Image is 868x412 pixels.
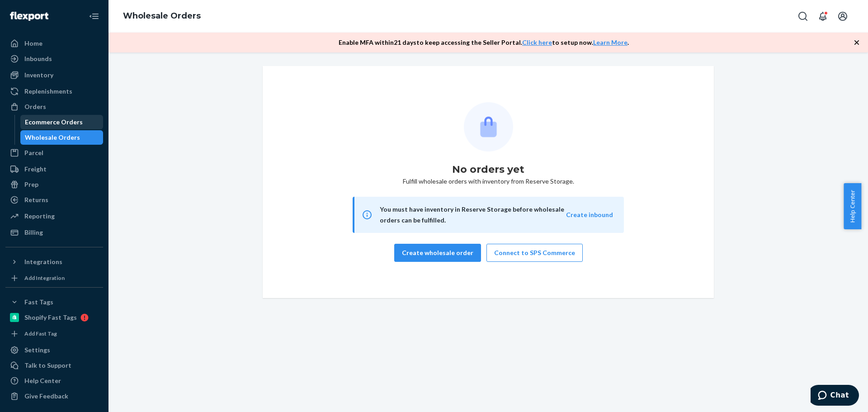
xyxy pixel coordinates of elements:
[5,36,103,51] a: Home
[24,165,47,174] div: Freight
[24,376,61,385] div: Help Center
[25,118,83,127] div: Ecommerce Orders
[24,313,77,322] div: Shopify Fast Tags
[85,7,103,25] button: Close Navigation
[5,310,103,325] a: Shopify Fast Tags
[25,133,80,142] div: Wholesale Orders
[5,177,103,192] a: Prep
[5,52,103,66] a: Inbounds
[834,7,852,25] button: Open account menu
[5,255,103,269] button: Integrations
[844,183,861,229] button: Help Center
[5,162,103,176] a: Freight
[452,162,524,177] h1: No orders yet
[24,39,42,48] div: Home
[20,130,104,145] a: Wholesale Orders
[394,244,481,262] button: Create wholesale order
[5,225,103,240] a: Billing
[10,12,48,21] img: Flexport logo
[522,38,552,46] a: Click here
[5,193,103,207] a: Returns
[5,209,103,223] a: Reporting
[24,87,72,96] div: Replenishments
[123,11,201,21] a: Wholesale Orders
[814,7,832,25] button: Open notifications
[566,210,613,219] button: Create inbound
[24,54,52,63] div: Inbounds
[5,343,103,357] a: Settings
[24,346,50,355] div: Settings
[794,7,812,25] button: Open Search Box
[5,84,103,99] a: Replenishments
[24,392,68,401] div: Give Feedback
[24,330,57,337] div: Add Fast Tag
[380,204,566,226] div: You must have inventory in Reserve Storage before wholesale orders can be fulfilled.
[5,374,103,388] a: Help Center
[24,195,48,204] div: Returns
[486,244,583,262] button: Connect to SPS Commerce
[24,102,46,111] div: Orders
[24,148,43,157] div: Parcel
[339,38,629,47] p: Enable MFA within 21 days to keep accessing the Seller Portal. to setup now. .
[116,3,208,29] ol: breadcrumbs
[5,358,103,373] button: Talk to Support
[24,228,43,237] div: Billing
[5,273,103,284] a: Add Integration
[5,389,103,403] button: Give Feedback
[5,68,103,82] a: Inventory
[5,295,103,309] button: Fast Tags
[24,361,71,370] div: Talk to Support
[5,328,103,339] a: Add Fast Tag
[24,298,53,307] div: Fast Tags
[811,385,859,407] iframe: Opens a widget where you can chat to one of our agents
[5,99,103,114] a: Orders
[593,38,627,46] a: Learn More
[24,274,65,282] div: Add Integration
[20,115,104,129] a: Ecommerce Orders
[5,146,103,160] a: Parcel
[464,102,513,152] img: Empty list
[24,212,55,221] div: Reporting
[24,71,53,80] div: Inventory
[24,180,38,189] div: Prep
[24,257,62,266] div: Integrations
[270,102,707,262] div: Fulfill wholesale orders with inventory from Reserve Storage.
